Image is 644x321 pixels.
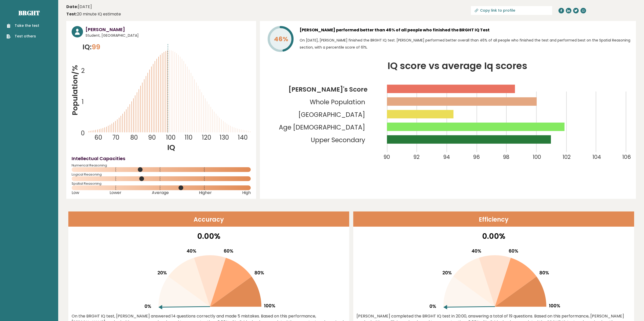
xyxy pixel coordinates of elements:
[68,211,349,227] header: Accuracy
[383,153,390,161] tspan: 90
[94,134,102,142] tspan: 60
[185,134,193,142] tspan: 110
[443,153,450,161] tspan: 94
[473,153,480,161] tspan: 96
[110,192,121,194] span: Lower
[300,37,631,51] p: On [DATE], [PERSON_NAME] finished the BRGHT IQ test. [PERSON_NAME] performed better overall than ...
[72,183,251,185] span: Spatial Reasoning
[168,142,175,153] tspan: IQ
[533,153,541,161] tspan: 100
[166,134,176,142] tspan: 100
[72,155,251,162] h4: Intellectual Capacities
[563,153,571,161] tspan: 102
[72,174,251,176] span: Logical Reasoning
[72,164,251,166] span: Numerical Reasoning
[70,65,80,115] tspan: Population/%
[274,35,288,44] tspan: 46%
[353,211,634,227] header: Efficiency
[72,230,346,242] p: 0.00%
[238,134,248,142] tspan: 140
[242,192,251,194] span: High
[66,11,121,17] div: 20 minute IQ estimate
[279,123,365,132] tspan: Age [DEMOGRAPHIC_DATA]
[130,134,138,142] tspan: 80
[299,110,365,119] tspan: [GEOGRAPHIC_DATA]
[7,34,39,39] a: Test others
[81,67,85,75] tspan: 2
[86,26,251,33] h3: [PERSON_NAME]
[202,134,212,142] tspan: 120
[199,192,212,194] span: Higher
[18,9,40,17] a: Brght
[503,153,509,161] tspan: 98
[300,26,631,34] h3: [PERSON_NAME] performed better than 46% of all people who finished the BRGHT IQ Test
[66,4,92,10] time: [DATE]
[220,134,229,142] tspan: 130
[388,59,528,72] tspan: IQ score vs average Iq scores
[310,98,365,106] tspan: Whole Population
[86,33,251,38] span: Student, [GEOGRAPHIC_DATA]
[622,153,631,161] tspan: 106
[152,192,169,194] span: Average
[289,85,368,94] tspan: [PERSON_NAME]'s Score
[592,153,601,161] tspan: 104
[148,134,156,142] tspan: 90
[82,98,84,106] tspan: 1
[82,42,100,52] p: IQ:
[66,4,78,10] b: Date:
[92,42,100,52] span: 99
[72,192,79,194] span: Low
[357,230,631,242] p: 0.00%
[66,11,77,17] b: Test:
[7,23,39,28] a: Take the test
[81,129,85,137] tspan: 0
[413,153,420,161] tspan: 92
[112,134,119,142] tspan: 70
[311,136,365,144] tspan: Upper Secondary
